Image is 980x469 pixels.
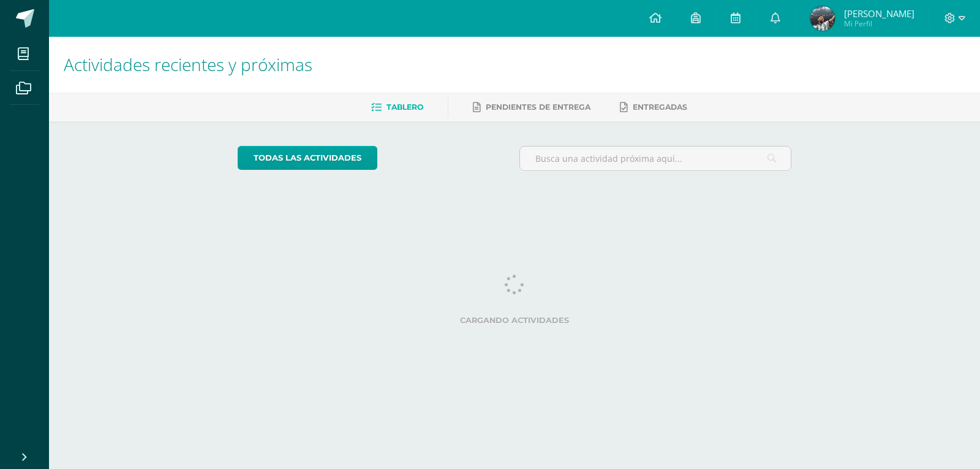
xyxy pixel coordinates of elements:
[810,6,835,31] img: 351adec5caf4b69f268ba34fe394f9e4.png
[238,316,792,325] label: Cargando actividades
[473,97,590,117] a: Pendientes de entrega
[371,97,423,117] a: Tablero
[844,7,914,20] span: [PERSON_NAME]
[844,18,914,29] span: Mi Perfil
[520,147,791,170] input: Busca una actividad próxima aquí...
[620,97,687,117] a: Entregadas
[486,102,590,112] span: Pendientes de entrega
[238,146,377,170] a: todas las Actividades
[386,102,423,112] span: Tablero
[633,102,687,112] span: Entregadas
[64,53,312,76] span: Actividades recientes y próximas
